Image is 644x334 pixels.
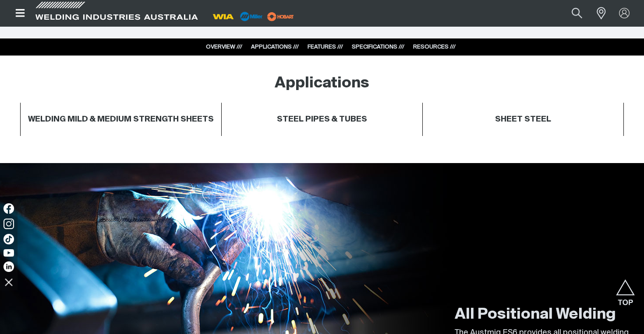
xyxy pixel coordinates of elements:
a: miller [265,13,297,20]
h4: WELDING MILD & MEDIUM STRENGTH SHEETS [28,115,214,125]
a: SPECIFICATIONS /// [352,44,404,50]
a: RESOURCES /// [413,44,456,50]
img: hide socials [1,275,16,289]
a: APPLICATIONS /// [251,44,299,50]
a: FEATURES /// [308,44,343,50]
img: Facebook [4,203,14,214]
button: Search products [562,3,592,23]
img: TikTok [4,234,14,244]
img: LinkedIn [4,261,14,272]
img: YouTube [4,249,14,257]
h2: All Positional Welding [455,305,630,324]
h4: SHEET STEEL [427,115,619,125]
img: Instagram [4,219,14,229]
img: miller [265,10,297,23]
h4: STEEL PIPES & TUBES [277,115,367,125]
input: Product name or item number... [551,3,592,23]
h2: Applications [275,74,369,93]
a: OVERVIEW /// [206,44,242,50]
button: Scroll to top [616,279,635,299]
